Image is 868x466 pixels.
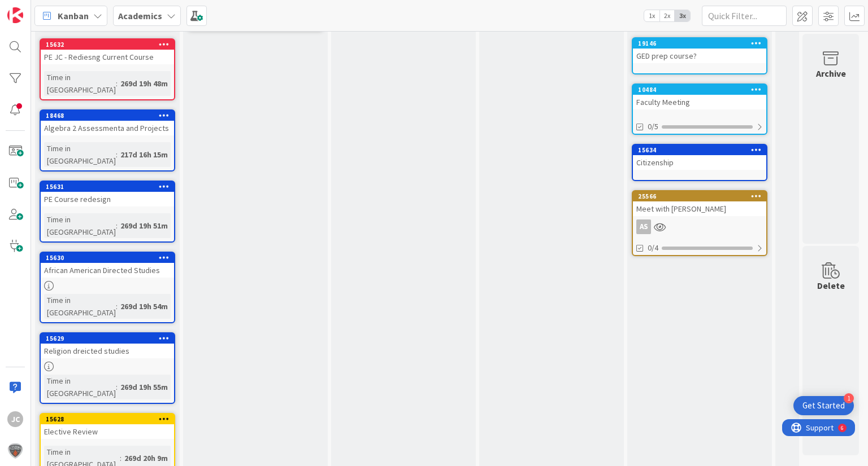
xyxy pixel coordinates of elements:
[638,192,766,200] div: 25566
[633,191,766,216] div: 25566Meet with [PERSON_NAME]
[44,213,116,238] div: Time in [GEOGRAPHIC_DATA]
[702,6,787,26] input: Quick Filter...
[644,10,659,21] span: 1x
[41,253,174,263] div: 15630
[41,50,174,64] div: PE JC - Rediesng Current Course
[118,77,171,90] div: 269d 19h 48m
[633,38,766,49] div: 19146
[638,146,766,154] div: 15634
[118,381,171,393] div: 269d 19h 55m
[41,344,174,358] div: Religion dreicted studies
[118,300,171,313] div: 269d 19h 54m
[633,201,766,216] div: Meet with [PERSON_NAME]
[633,95,766,109] div: Faculty Meeting
[633,155,766,170] div: Citizenship
[44,71,116,96] div: Time in [GEOGRAPHIC_DATA]
[41,39,174,50] div: 15632
[41,414,174,439] div: 15628Elective Review
[41,182,174,206] div: 15631PE Course redesign
[120,452,121,464] span: :
[648,121,658,133] span: 0/5
[41,263,174,278] div: African American Directed Studies
[41,111,174,121] div: 18468
[41,333,174,358] div: 15629Religion dreicted studies
[46,183,174,191] div: 15631
[675,10,690,21] span: 3x
[118,10,162,21] b: Academics
[41,253,174,278] div: 15630African American Directed Studies
[24,2,51,15] span: Support
[116,148,118,161] span: :
[58,9,89,23] span: Kanban
[793,396,854,415] div: Open Get Started checklist, remaining modules: 1
[633,49,766,63] div: GED prep course?
[116,219,118,232] span: :
[633,85,766,109] div: 10484Faculty Meeting
[816,67,846,80] div: Archive
[638,39,766,47] div: 19146
[659,10,675,21] span: 2x
[121,452,171,464] div: 269d 20h 9m
[633,219,766,234] div: AS
[41,111,174,135] div: 18468Algebra 2 Assessmenta and Projects
[46,112,174,120] div: 18468
[633,145,766,155] div: 15634
[41,414,174,424] div: 15628
[41,39,174,64] div: 15632PE JC - Rediesng Current Course
[118,219,171,232] div: 269d 19h 51m
[633,85,766,95] div: 10484
[41,121,174,135] div: Algebra 2 Assessmenta and Projects
[638,86,766,94] div: 10484
[633,145,766,170] div: 15634Citizenship
[633,38,766,63] div: 19146GED prep course?
[118,148,171,161] div: 217d 16h 15m
[46,41,174,49] div: 15632
[41,333,174,344] div: 15629
[44,142,116,167] div: Time in [GEOGRAPHIC_DATA]
[59,5,62,14] div: 6
[116,300,118,313] span: :
[116,77,118,90] span: :
[7,443,23,459] img: avatar
[41,192,174,206] div: PE Course redesign
[7,7,23,23] img: Visit kanbanzone.com
[636,219,651,234] div: AS
[46,254,174,262] div: 15630
[7,411,23,427] div: JC
[44,294,116,319] div: Time in [GEOGRAPHIC_DATA]
[46,335,174,342] div: 15629
[817,279,845,292] div: Delete
[648,242,658,254] span: 0/4
[46,415,174,423] div: 15628
[44,375,116,399] div: Time in [GEOGRAPHIC_DATA]
[116,381,118,393] span: :
[802,400,845,411] div: Get Started
[844,393,854,403] div: 1
[41,424,174,439] div: Elective Review
[41,182,174,192] div: 15631
[633,191,766,201] div: 25566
